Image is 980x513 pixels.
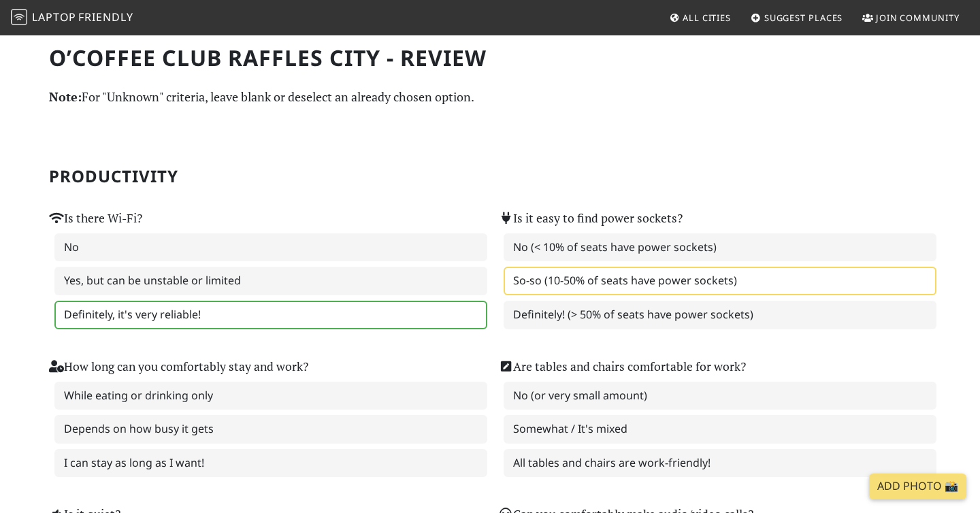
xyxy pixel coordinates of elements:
label: No (or very small amount) [504,382,936,410]
label: Definitely! (> 50% of seats have power sockets) [504,301,936,329]
a: Add Photo 📸 [869,474,966,499]
label: While eating or drinking only [54,382,487,410]
p: For "Unknown" criteria, leave blank or deselect an already chosen option. [49,87,931,107]
label: Somewhat / It's mixed [504,415,936,444]
a: Suggest Places [745,5,849,30]
label: Yes, but can be unstable or limited [54,267,487,295]
h2: Productivity [49,167,931,186]
label: How long can you comfortably stay and work? [49,357,308,376]
label: No (< 10% of seats have power sockets) [504,233,936,262]
span: Suggest Places [764,12,843,24]
img: LaptopFriendly [11,9,27,25]
label: So-so (10-50% of seats have power sockets) [504,267,936,295]
a: Join Community [857,5,965,30]
strong: Note: [49,88,82,105]
span: Join Community [876,12,960,24]
h1: O’Coffee Club Raffles City - Review [49,45,931,71]
span: Laptop [32,10,76,24]
label: No [54,233,487,262]
span: Friendly [78,10,133,24]
label: All tables and chairs are work-friendly! [504,449,936,478]
a: LaptopFriendly LaptopFriendly [11,6,133,30]
a: All Cities [664,5,736,30]
label: Are tables and chairs comfortable for work? [498,357,746,376]
label: I can stay as long as I want! [54,449,487,478]
label: Depends on how busy it gets [54,415,487,444]
label: Is it easy to find power sockets? [498,209,683,228]
label: Definitely, it's very reliable! [54,301,487,329]
span: All Cities [683,12,731,24]
label: Is there Wi-Fi? [49,209,142,228]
